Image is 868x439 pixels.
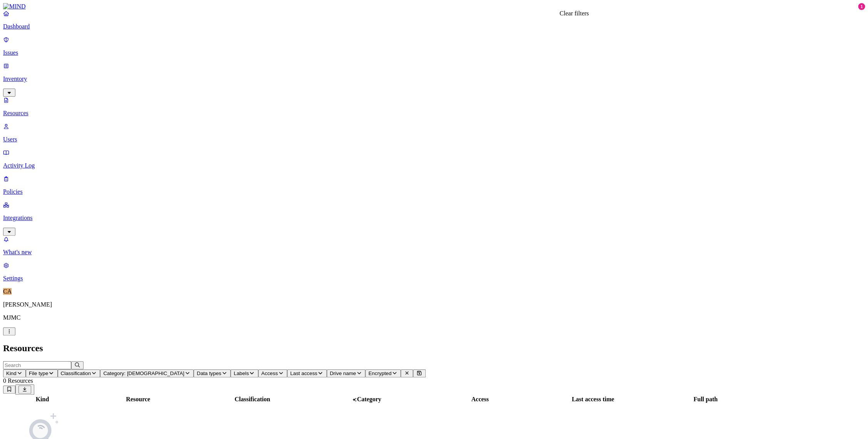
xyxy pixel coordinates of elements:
[3,123,865,143] a: Users
[3,188,865,195] p: Policies
[234,370,249,376] span: Labels
[103,370,184,376] span: Category: [DEMOGRAPHIC_DATA]
[3,343,865,354] h2: Resources
[3,162,865,169] p: Activity Log
[3,62,865,96] a: Inventory
[650,396,761,403] div: Full path
[3,201,865,235] a: Integrations
[6,370,17,376] span: Kind
[197,370,221,376] span: Data types
[3,377,33,384] span: 0 Resources
[3,314,865,321] p: MJMC
[196,396,309,403] div: Classification
[3,361,71,369] input: Search
[330,370,356,376] span: Drive name
[290,370,317,376] span: Last access
[3,288,12,295] span: CA
[3,49,865,56] p: Issues
[4,396,80,403] div: Kind
[560,10,589,17] div: Clear filters
[3,36,865,56] a: Issues
[368,370,391,376] span: Encrypted
[3,10,865,30] a: Dashboard
[3,262,865,282] a: Settings
[3,249,865,256] p: What's new
[3,236,865,256] a: What's new
[3,23,865,30] p: Dashboard
[261,370,278,376] span: Access
[3,136,865,143] p: Users
[3,175,865,195] a: Policies
[3,75,865,82] p: Inventory
[357,396,381,402] span: Category
[82,396,194,403] div: Resource
[3,149,865,169] a: Activity Log
[3,3,26,10] img: MIND
[61,370,91,376] span: Classification
[3,214,865,221] p: Integrations
[3,110,865,117] p: Resources
[424,396,535,403] div: Access
[537,396,649,403] div: Last access time
[3,275,865,282] p: Settings
[858,3,865,10] div: 1
[3,301,865,308] p: [PERSON_NAME]
[3,3,865,10] a: MIND
[29,370,48,376] span: File type
[3,97,865,117] a: Resources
